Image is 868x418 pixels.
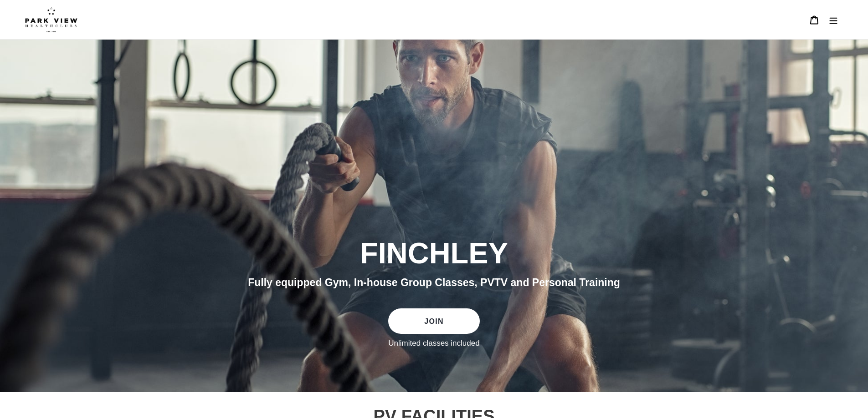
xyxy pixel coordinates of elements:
[186,236,683,271] h2: FINCHLEY
[388,308,479,334] a: JOIN
[25,7,77,32] img: Park view health clubs is a gym near you.
[824,10,843,30] button: Menu
[248,277,620,288] span: Fully equipped Gym, In-house Group Classes, PVTV and Personal Training
[388,338,479,348] label: Unlimited classes included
